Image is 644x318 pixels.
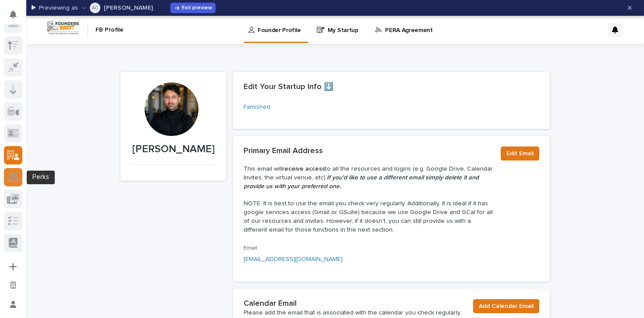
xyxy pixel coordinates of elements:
a: Founder Profile [248,16,304,42]
a: [EMAIL_ADDRESS][DOMAIN_NAME] [244,256,343,262]
p: [PERSON_NAME] [104,5,153,11]
p: NOTE: It is best to use the email you check very regularly. Additionally, it is ideal if it has g... [244,200,494,235]
h2: FB Profile [96,26,124,34]
p: [PERSON_NAME] [131,143,216,156]
span: Add Calendar Email [479,302,534,311]
button: Notifications [4,5,22,24]
img: Workspace Logo [46,20,80,36]
p: My Startup [328,16,358,34]
button: Edit Email [501,146,539,161]
div: Notifications [11,11,22,25]
em: If you'd like to use a different email simply delete it and provide us with your preferred one. [244,175,481,189]
p: This email will to all the resources and logins (e.g. Google Drive, Calendar Invites, the virtual... [244,165,494,191]
h2: Edit Your Startup Info ⬇️ [244,82,333,92]
p: PERA Agreement [385,16,433,34]
a: My Startup [316,16,362,43]
span: Exit preview [182,5,212,11]
button: Abhi Chatterjee[PERSON_NAME] [81,1,153,15]
h2: Calendar Email [244,299,297,309]
span: Email [244,246,257,251]
span: Edit Email [506,149,534,158]
button: Exit preview [170,3,216,13]
strong: receive access [282,166,325,172]
a: PERA Agreement [374,16,437,43]
div: Abhi Chatterjee [92,3,98,13]
p: Founder Profile [258,16,301,34]
a: Famished [244,103,270,112]
button: Add Calendar Email [473,299,539,313]
button: Open workspace settings [4,276,22,294]
p: Previewing as [39,4,78,12]
p: Please add the email that is associated with the calendar you check regularly. [244,309,466,318]
button: Add a new app... [4,257,22,276]
h2: Primary Email Address [244,146,323,156]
